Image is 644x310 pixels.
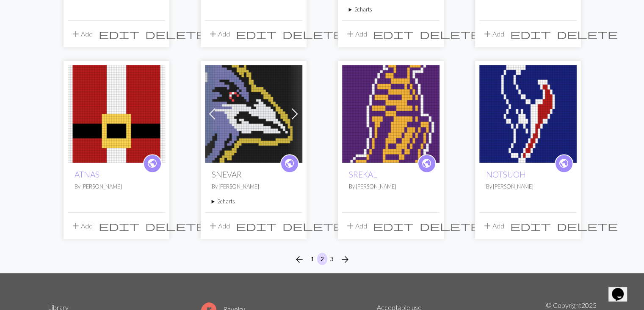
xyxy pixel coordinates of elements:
button: Delete [417,218,484,234]
button: Add [342,26,370,42]
img: Screenshot 2025-09-24 190753.png [342,65,439,163]
img: att.uxIh0MlAb1k0X__cVXCoD3FvsdUXaeq7_FZ2HYAMXGs.jpeg [205,65,302,163]
img: Santa [68,65,165,163]
button: Edit [370,26,417,42]
iframe: chat widget [608,276,636,302]
span: edit [99,220,139,232]
span: public [421,157,432,170]
button: Edit [233,218,279,234]
a: Houston [479,109,577,117]
span: edit [99,28,139,40]
i: Edit [510,221,551,231]
span: delete [420,28,481,40]
button: Add [479,218,507,234]
i: Previous [294,254,304,265]
i: public [558,155,569,172]
button: Next [337,253,354,266]
button: Add [479,26,507,42]
button: Edit [96,26,142,42]
summary: 2charts [349,6,433,14]
a: Screenshot 2025-09-24 190753.png [342,109,439,117]
button: 3 [327,253,337,265]
i: public [284,155,295,172]
a: public [417,154,436,173]
button: Edit [370,218,417,234]
button: Delete [142,218,209,234]
span: delete [557,28,618,40]
i: public [147,155,158,172]
span: public [558,157,569,170]
span: public [284,157,295,170]
span: delete [420,220,481,232]
button: 1 [307,253,318,265]
button: Delete [417,26,484,42]
span: add [345,28,355,40]
p: By [PERSON_NAME] [75,183,158,191]
button: Delete [279,26,346,42]
span: delete [145,220,206,232]
span: add [482,28,492,40]
span: edit [373,28,414,40]
button: Add [205,26,233,42]
i: Next [340,254,350,265]
span: edit [236,28,276,40]
button: 2 [317,253,327,265]
span: add [482,220,492,232]
p: By [PERSON_NAME] [486,183,570,191]
i: Edit [236,221,276,231]
button: Add [342,218,370,234]
span: arrow_forward [340,254,350,265]
button: Previous [291,253,308,266]
i: Edit [236,29,276,39]
a: att.uxIh0MlAb1k0X__cVXCoD3FvsdUXaeq7_FZ2HYAMXGs.jpeg [205,109,302,117]
i: Edit [373,221,414,231]
span: arrow_back [294,254,304,265]
i: public [421,155,432,172]
span: edit [510,220,551,232]
button: Edit [507,26,554,42]
p: By [PERSON_NAME] [212,183,296,191]
button: Delete [142,26,209,42]
span: delete [282,220,343,232]
a: NOTSUOH [486,169,526,179]
button: Add [68,26,96,42]
span: public [147,157,158,170]
button: Edit [233,26,279,42]
p: By [PERSON_NAME] [349,183,433,191]
img: Houston [479,65,577,163]
a: ATNAS [75,169,100,179]
i: Edit [373,29,414,39]
span: delete [145,28,206,40]
button: Edit [507,218,554,234]
span: edit [236,220,276,232]
span: delete [557,220,618,232]
button: Delete [554,26,621,42]
i: Edit [510,29,551,39]
h2: SNEVAR [212,169,296,179]
a: public [143,154,162,173]
a: Santa [68,109,165,117]
button: Delete [554,218,621,234]
nav: Page navigation [291,253,354,266]
button: Add [68,218,96,234]
a: SREKAL [349,169,377,179]
button: Add [205,218,233,234]
button: Delete [279,218,346,234]
span: add [71,220,81,232]
i: Edit [99,29,139,39]
span: add [208,28,218,40]
span: edit [510,28,551,40]
span: delete [282,28,343,40]
span: add [208,220,218,232]
i: Edit [99,221,139,231]
button: Edit [96,218,142,234]
summary: 2charts [212,197,296,206]
span: add [345,220,355,232]
span: edit [373,220,414,232]
span: add [71,28,81,40]
a: public [280,154,299,173]
a: public [555,154,573,173]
